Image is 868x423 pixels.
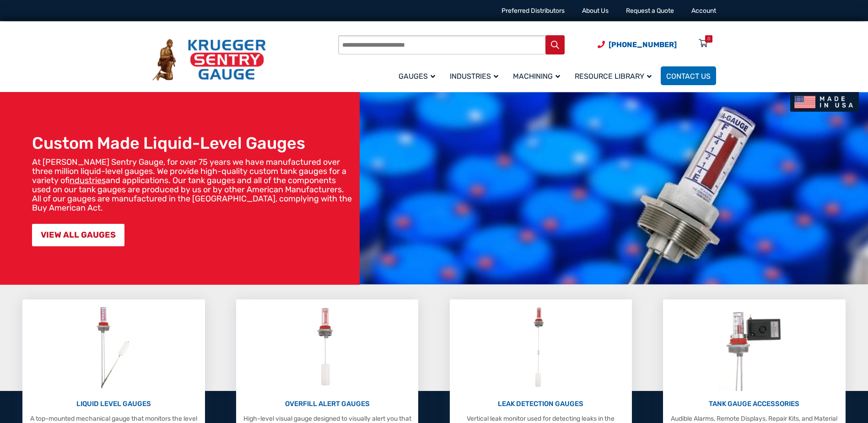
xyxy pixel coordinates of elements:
[513,72,560,81] span: Machining
[241,399,414,409] p: OVERFILL ALERT GAUGES
[626,7,674,15] a: Request a Quote
[32,133,355,153] h1: Custom Made Liquid-Level Gauges
[27,399,200,409] p: LIQUID LEVEL GAUGES
[666,72,711,81] span: Contact Us
[444,65,507,87] a: Industries
[32,224,124,246] a: VIEW ALL GAUGES
[152,39,266,81] img: Krueger Sentry Gauge
[668,399,841,409] p: TANK GAUGE ACCESSORIES
[450,72,498,81] span: Industries
[454,399,627,409] p: LEAK DETECTION GAUGES
[507,65,569,87] a: Machining
[691,7,716,15] a: Account
[707,35,710,43] div: 0
[70,175,106,185] a: industries
[523,304,559,391] img: Leak Detection Gauges
[393,65,444,87] a: Gauges
[89,304,138,391] img: Liquid Level Gauges
[598,39,677,50] a: Phone Number (920) 434-8860
[575,72,652,81] span: Resource Library
[609,40,677,49] span: [PHONE_NUMBER]
[32,157,355,212] p: At [PERSON_NAME] Sentry Gauge, for over 75 years we have manufactured over three million liquid-l...
[501,7,565,15] a: Preferred Distributors
[582,7,609,15] a: About Us
[790,92,859,112] img: Made In USA
[661,66,716,85] a: Contact Us
[307,304,348,391] img: Overfill Alert Gauges
[569,65,661,87] a: Resource Library
[399,72,435,81] span: Gauges
[717,304,791,391] img: Tank Gauge Accessories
